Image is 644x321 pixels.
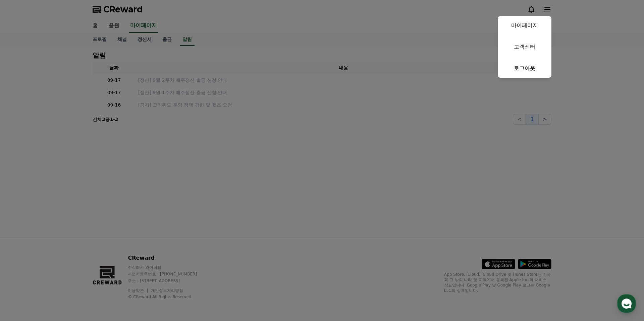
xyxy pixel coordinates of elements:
[44,212,87,229] a: 대화
[2,212,44,229] a: 홈
[498,16,551,78] button: 마이페이지 고객센터 로그아웃
[498,59,551,78] a: 로그아웃
[498,16,551,35] a: 마이페이지
[61,223,69,228] span: 대화
[498,38,551,56] a: 고객센터
[104,222,112,228] span: 설정
[21,222,25,228] span: 홈
[87,212,129,229] a: 설정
